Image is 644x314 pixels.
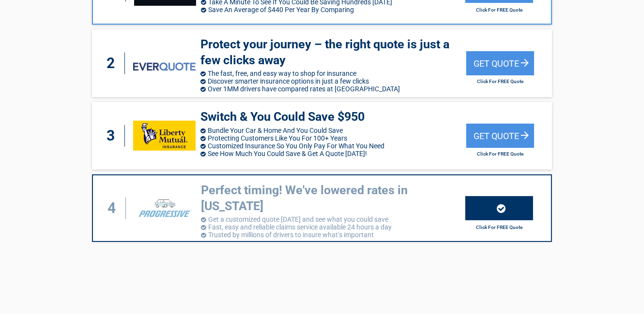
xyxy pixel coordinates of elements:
[102,125,125,147] div: 3
[133,62,196,71] img: everquote's logo
[201,6,465,14] li: Save An Average of $440 Per Year By Comparing
[201,223,465,231] li: Fast, easy and reliable claims service available 24 hours a day
[201,231,465,239] li: Trusted by millions of drivers to insure what’s important
[200,77,466,85] li: Discover smarter insurance options in just a few clicks
[103,198,126,219] div: 4
[200,37,466,68] h3: Protect your journey – the right quote is just a few clicks away
[465,225,533,230] h2: Click For FREE Quote
[466,151,534,157] h2: Click For FREE Quote
[200,127,466,134] li: Bundle Your Car & Home And You Could Save
[466,79,534,84] h2: Click For FREE Quote
[465,7,533,13] h2: Click For FREE Quote
[133,121,196,151] img: libertymutual's logo
[466,124,534,148] div: Get Quote
[201,215,465,223] li: Get a customized quote [DATE] and see what you could save
[200,150,466,157] li: See How Much You Could Save & Get A Quote [DATE]!
[200,109,466,125] h3: Switch & You Could Save $950
[201,183,465,214] h3: Perfect timing! We've lowered rates in [US_STATE]
[102,53,125,74] div: 2
[466,51,534,75] div: Get Quote
[200,70,466,77] li: The fast, free, and easy way to shop for insurance
[134,193,196,223] img: progressive's logo
[200,85,466,93] li: Over 1MM drivers have compared rates at [GEOGRAPHIC_DATA]
[200,142,466,150] li: Customized Insurance So You Only Pay For What You Need
[200,134,466,142] li: Protecting Customers Like You For 100+ Years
